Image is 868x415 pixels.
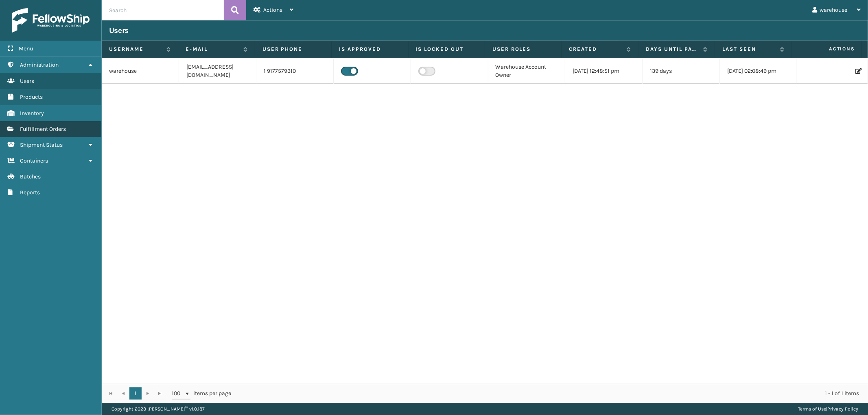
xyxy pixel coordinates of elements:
a: 1 [129,387,142,400]
label: Days until password expires [646,46,699,53]
label: Is Locked Out [416,46,477,53]
td: [DATE] 02:08:49 pm [720,58,797,84]
label: User Roles [492,46,554,53]
span: Reports [20,189,40,196]
span: Actions [263,7,282,13]
td: warehouse [102,58,179,84]
span: Shipment Status [20,141,63,148]
span: Fulfillment Orders [20,126,66,133]
p: Copyright 2023 [PERSON_NAME]™ v 1.0.187 [112,403,205,415]
td: 1 9177579310 [256,58,334,84]
span: Administration [20,61,59,68]
img: logo [12,8,90,33]
label: Last Seen [722,46,776,53]
td: [EMAIL_ADDRESS][DOMAIN_NAME] [179,58,256,84]
h3: Users [109,26,129,35]
span: Products [20,93,43,100]
td: Warehouse Account Owner [488,58,566,84]
td: 139 days [643,58,720,84]
label: Username [109,46,162,53]
div: | [798,403,858,415]
label: User phone [262,46,324,53]
a: Terms of Use [798,406,826,412]
label: Created [569,46,622,53]
span: Containers [20,157,48,164]
span: Inventory [20,110,44,117]
i: Edit [855,68,860,74]
span: Menu [19,45,33,52]
span: Actions [794,42,860,56]
span: items per page [172,387,231,400]
td: [DATE] 12:48:51 pm [565,58,643,84]
div: 1 - 1 of 1 items [243,389,859,398]
label: E-mail [186,46,239,53]
span: 100 [172,389,184,398]
span: Batches [20,173,41,180]
span: Users [20,78,34,85]
a: Privacy Policy [827,406,858,412]
label: Is Approved [339,46,400,53]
